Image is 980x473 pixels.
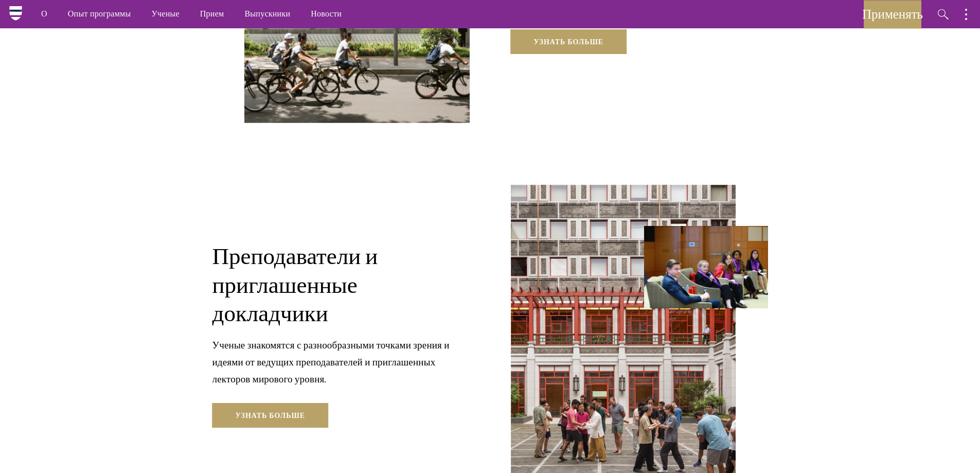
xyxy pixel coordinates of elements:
[311,8,342,20] font: Новости
[68,8,131,20] font: Опыт программы
[151,8,179,20] font: Ученые
[212,338,450,387] font: Ученые знакомятся с разнообразными точками зрения и идеями от ведущих преподавателей и приглашенн...
[41,8,47,20] font: О
[212,403,329,428] a: Узнать больше
[236,410,306,421] font: Узнать больше
[244,8,290,20] font: Выпускники
[212,242,378,328] font: Преподаватели и приглашенные докладчики
[200,8,224,20] font: Прием
[511,29,627,54] a: Узнать больше
[862,6,923,22] font: Применять
[534,37,604,47] font: Узнать больше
